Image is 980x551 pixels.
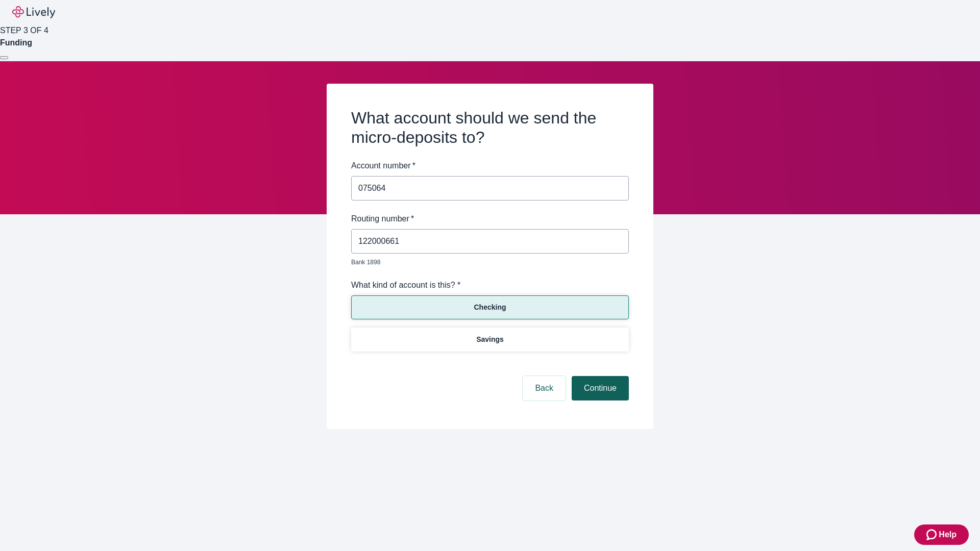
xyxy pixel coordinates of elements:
button: Checking [351,295,629,319]
svg: Zendesk support icon [926,529,939,541]
label: Account number [351,160,415,172]
p: Checking [474,302,506,313]
label: Routing number [351,213,414,225]
p: Savings [476,334,504,345]
button: Continue [572,376,629,400]
img: Lively [12,6,55,18]
button: Zendesk support iconHelp [914,524,969,545]
span: Help [939,529,957,541]
h2: What account should we send the micro-deposits to? [351,108,629,147]
button: Savings [351,328,629,352]
label: What kind of account is this? * [351,279,460,291]
button: Back [523,376,566,400]
p: Bank 1898 [351,258,622,267]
